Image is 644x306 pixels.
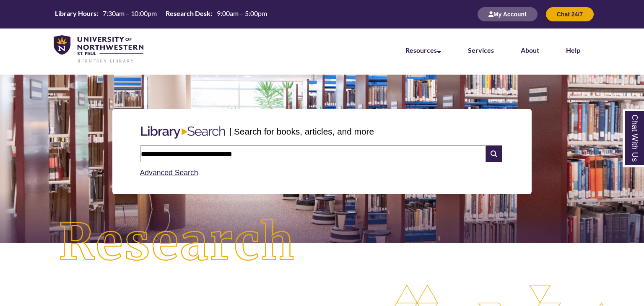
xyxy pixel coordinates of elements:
a: Resources [405,46,441,54]
span: 7:30am – 10:00pm [103,9,157,17]
th: Research Desk: [162,9,213,18]
a: Help [566,46,580,54]
a: Services [468,46,494,54]
img: Research [32,192,322,293]
a: Chat 24/7 [546,10,594,18]
button: My Account [478,7,538,21]
img: Libary Search [137,123,229,142]
span: 9:00am – 5:00pm [217,9,267,17]
table: Hours Today [52,9,270,19]
th: Library Hours: [52,9,99,18]
button: Chat 24/7 [546,7,594,21]
a: About [521,46,539,54]
a: Hours Today [52,9,270,20]
p: | Search for books, articles, and more [229,125,374,138]
a: Advanced Search [140,169,198,177]
a: My Account [478,10,538,18]
i: Search [486,145,502,162]
img: UNWSP Library Logo [54,35,143,64]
